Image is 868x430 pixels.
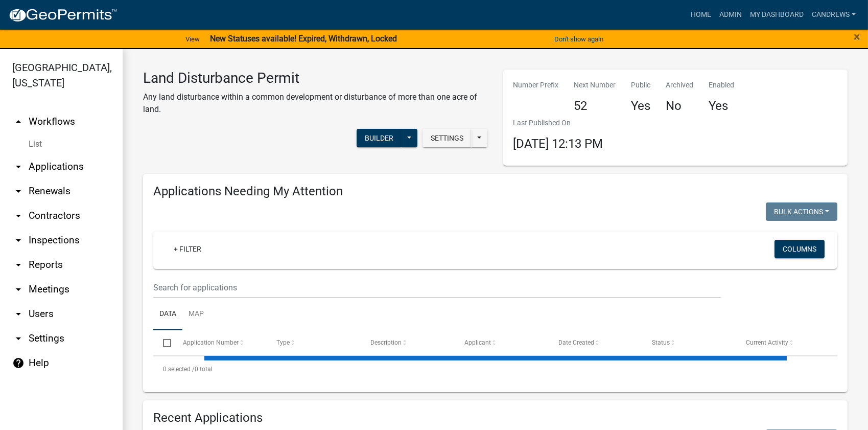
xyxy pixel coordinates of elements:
[715,5,746,25] a: Admin
[12,332,25,345] i: arrow_drop_down
[12,161,25,173] i: arrow_drop_down
[153,184,837,199] h4: Applications Needing My Attention
[652,339,670,346] span: Status
[666,99,694,114] h4: No
[153,298,182,331] a: Data
[775,240,825,258] button: Columns
[166,240,209,258] a: + Filter
[631,99,651,114] h4: Yes
[181,31,204,48] a: View
[12,308,25,320] i: arrow_drop_down
[709,80,735,90] p: Enabled
[153,330,173,355] datatable-header-cell: Select
[183,339,239,346] span: Application Number
[276,339,290,346] span: Type
[642,330,736,355] datatable-header-cell: Status
[210,34,397,43] strong: New Statuses available! Expired, Withdrawn, Locked
[513,137,603,151] span: [DATE] 12:13 PM
[12,259,25,271] i: arrow_drop_down
[854,31,860,43] button: Close
[182,298,210,331] a: Map
[357,129,402,147] button: Builder
[631,80,651,90] p: Public
[549,330,643,355] datatable-header-cell: Date Created
[709,99,735,114] h4: Yes
[736,330,830,355] datatable-header-cell: Current Activity
[143,91,488,116] p: Any land disturbance within a common development or disturbance of more than one acre of land.
[766,202,837,221] button: Bulk Actions
[173,330,267,355] datatable-header-cell: Application Number
[574,80,616,90] p: Next Number
[574,99,616,114] h4: 52
[808,5,860,25] a: candrews
[153,356,837,382] div: 0 total
[153,277,721,298] input: Search for applications
[558,339,594,346] span: Date Created
[455,330,549,355] datatable-header-cell: Applicant
[370,339,402,346] span: Description
[513,80,559,90] p: Number Prefix
[746,339,788,346] span: Current Activity
[666,80,694,90] p: Archived
[163,366,195,373] span: 0 selected /
[12,116,25,128] i: arrow_drop_up
[464,339,491,346] span: Applicant
[687,5,715,25] a: Home
[361,330,455,355] datatable-header-cell: Description
[143,70,488,87] h3: Land Disturbance Permit
[12,210,25,222] i: arrow_drop_down
[153,411,837,425] h4: Recent Applications
[513,118,603,128] p: Last Published On
[267,330,361,355] datatable-header-cell: Type
[12,185,25,197] i: arrow_drop_down
[12,283,25,296] i: arrow_drop_down
[423,129,472,147] button: Settings
[12,357,25,369] i: help
[854,30,860,44] span: ×
[12,234,25,246] i: arrow_drop_down
[550,31,607,48] button: Don't show again
[746,5,808,25] a: My Dashboard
